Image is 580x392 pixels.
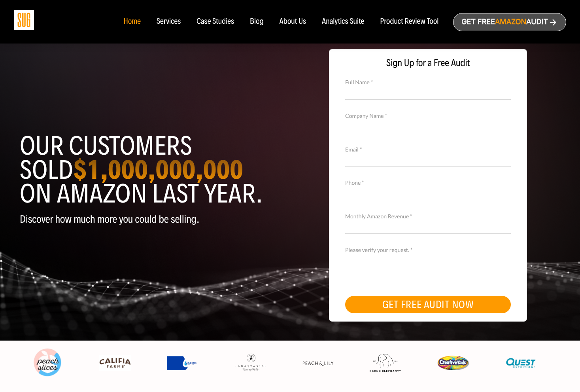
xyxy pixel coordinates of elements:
[345,119,511,133] input: Company Name *
[20,134,284,206] h1: Our customers sold on Amazon last year.
[345,112,511,120] label: Company Name *
[337,57,519,69] span: Sign Up for a Free Audit
[345,186,511,200] input: Contact Number *
[345,220,511,234] input: Monthly Amazon Revenue *
[157,17,181,26] a: Services
[345,145,511,154] label: Email *
[345,212,511,221] label: Monthly Amazon Revenue *
[32,347,63,379] img: Peach Slices
[167,356,198,370] img: Express Water
[345,253,465,284] iframe: reCAPTCHA
[345,178,511,187] label: Phone *
[437,356,469,370] img: Creative Kids
[99,355,131,371] img: Califia Farms
[345,85,511,99] input: Full Name *
[370,354,401,372] img: Drunk Elephant
[73,153,243,186] strong: $1,000,000,000
[280,17,306,26] a: About Us
[453,13,566,31] a: Get freeAmazonAudit
[123,17,140,26] a: Home
[20,214,284,225] p: Discover how much more you could be selling.
[345,296,511,313] button: GET FREE AUDIT NOW
[345,246,511,254] label: Please verify your request. *
[322,17,364,26] a: Analytics Suite
[380,17,438,26] a: Product Review Tool
[302,361,334,366] img: Peach & Lily
[495,18,526,26] span: Amazon
[345,153,511,167] input: Email *
[505,355,537,371] img: Quest Nutriton
[196,17,234,26] a: Case Studies
[345,78,511,87] label: Full Name *
[14,10,34,30] img: Sug
[234,353,266,372] img: Anastasia Beverly Hills
[250,17,264,26] a: Blog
